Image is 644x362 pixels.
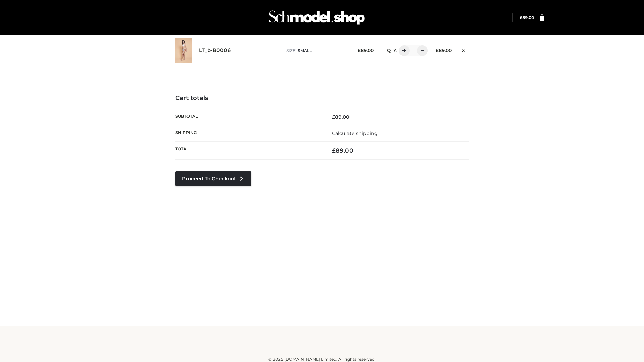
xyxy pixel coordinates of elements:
span: £ [436,48,439,53]
span: £ [332,147,336,154]
a: Proceed to Checkout [175,171,251,186]
bdi: 89.00 [332,147,353,154]
a: LT_b-B0006 [199,47,231,54]
span: £ [520,15,522,20]
img: LT_b-B0006 - SMALL [175,38,192,63]
th: Subtotal [175,109,322,125]
bdi: 89.00 [332,114,350,120]
bdi: 89.00 [436,48,452,53]
span: SMALL [298,48,312,53]
span: £ [358,48,361,53]
a: Remove this item [459,45,469,54]
th: Shipping [175,125,322,141]
a: £89.00 [520,15,534,20]
span: £ [332,114,335,120]
div: QTY: [380,45,425,56]
p: size : [286,48,347,54]
bdi: 89.00 [520,15,534,20]
h4: Cart totals [175,95,469,102]
th: Total [175,142,322,160]
a: Calculate shipping [332,130,378,136]
bdi: 89.00 [358,48,374,53]
img: Schmodel Admin 964 [266,4,367,31]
